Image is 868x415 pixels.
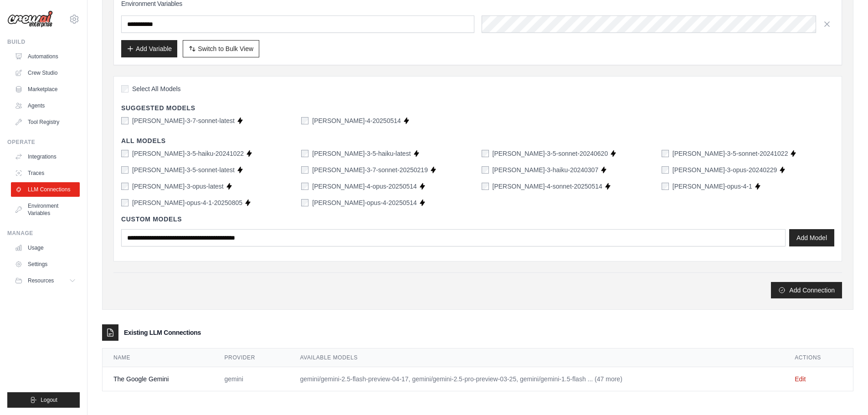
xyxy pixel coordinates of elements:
button: Add Connection [771,282,842,298]
input: claude-3-7-sonnet-20250219 [301,166,308,174]
span: Resources [28,277,54,284]
button: Resources [11,273,80,288]
label: claude-opus-4-1-20250805 [132,198,242,207]
button: Switch to Bulk View [183,40,259,57]
div: Operate [7,138,80,146]
input: claude-opus-4-20250514 [301,199,308,206]
label: claude-4-opus-20250514 [312,182,417,191]
th: Actions [784,348,853,367]
a: Automations [11,49,80,64]
td: gemini [214,367,289,391]
label: claude-3-5-haiku-20241022 [132,149,244,158]
button: Add Variable [121,40,177,57]
a: Integrations [11,149,80,164]
h4: Suggested Models [121,103,834,113]
input: claude-sonnet-4-20250514 [301,117,308,124]
label: claude-opus-4-1 [673,182,752,191]
a: LLM Connections [11,182,80,197]
a: Settings [11,257,80,272]
input: claude-3-5-sonnet-20241022 [662,150,669,157]
input: claude-3-opus-latest [121,183,128,190]
th: Name [103,348,214,367]
input: claude-3-5-sonnet-latest [121,166,128,174]
img: Logo [7,10,53,28]
a: Agents [11,98,80,113]
label: claude-3-5-sonnet-20240620 [493,149,608,158]
a: Edit [795,375,806,383]
input: claude-3-5-haiku-20241022 [121,150,128,157]
label: claude-3-7-sonnet-latest [132,116,235,125]
label: claude-3-opus-latest [132,182,224,191]
label: claude-4-sonnet-20250514 [493,182,602,191]
td: gemini/gemini-2.5-flash-preview-04-17, gemini/gemini-2.5-pro-preview-03-25, gemini/gemini-1.5-fla... [289,367,784,391]
label: claude-3-5-haiku-latest [312,149,411,158]
h4: Custom Models [121,215,834,224]
input: claude-3-5-haiku-latest [301,150,308,157]
input: claude-3-opus-20240229 [662,166,669,174]
h3: Existing LLM Connections [124,328,201,337]
span: Logout [41,396,57,404]
input: claude-4-sonnet-20250514 [482,183,489,190]
input: claude-opus-4-1-20250805 [121,199,128,206]
label: claude-sonnet-4-20250514 [312,116,401,125]
label: claude-3-7-sonnet-20250219 [312,165,428,174]
td: The Google Gemini [103,367,214,391]
a: Usage [11,241,80,255]
input: claude-opus-4-1 [662,183,669,190]
a: Traces [11,166,80,180]
div: Manage [7,230,80,237]
label: claude-3-5-sonnet-20241022 [673,149,788,158]
a: Tool Registry [11,115,80,129]
div: Build [7,38,80,46]
input: claude-3-5-sonnet-20240620 [482,150,489,157]
input: Select All Models [121,85,128,92]
span: Select All Models [132,84,181,93]
label: claude-opus-4-20250514 [312,198,417,207]
th: Available Models [289,348,784,367]
label: claude-3-5-sonnet-latest [132,165,235,174]
button: Logout [7,392,80,408]
a: Environment Variables [11,199,80,220]
a: Crew Studio [11,66,80,80]
label: claude-3-opus-20240229 [673,165,777,174]
input: claude-4-opus-20250514 [301,183,308,190]
h4: All Models [121,136,834,145]
input: claude-3-7-sonnet-latest [121,117,128,124]
input: claude-3-haiku-20240307 [482,166,489,174]
th: Provider [214,348,289,367]
a: Marketplace [11,82,80,97]
button: Add Model [789,229,834,246]
span: Switch to Bulk View [198,44,253,53]
label: claude-3-haiku-20240307 [493,165,599,174]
